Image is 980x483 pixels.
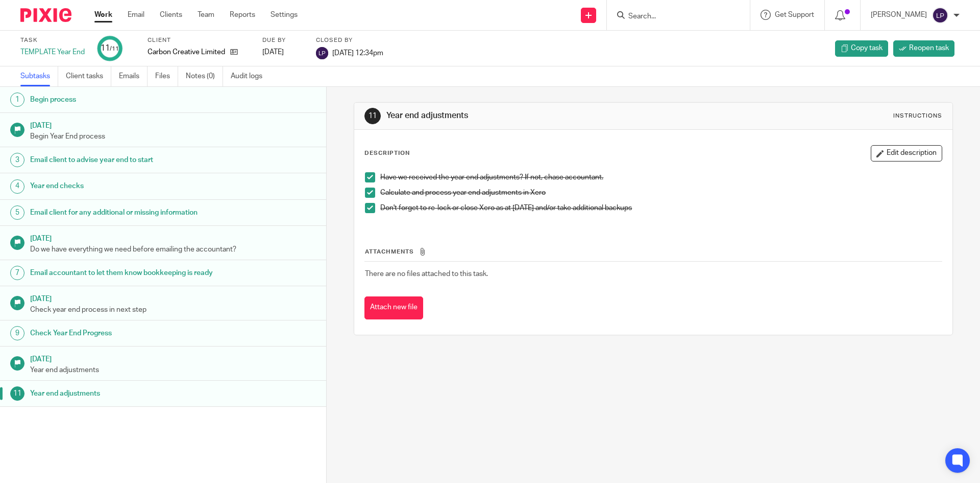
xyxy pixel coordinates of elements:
div: 11 [10,386,24,401]
p: Check year end process in next step [30,305,316,315]
div: 5 [10,205,24,220]
h1: Email accountant to let them know bookkeeping is ready [30,265,221,281]
p: Year end adjustments [30,365,316,375]
a: Team [198,10,214,20]
h1: Email client to advise year end to start [30,152,221,168]
label: Closed by [316,36,383,44]
div: Instructions [893,112,942,120]
span: [DATE] 12:34pm [332,49,383,56]
span: Copy task [851,43,883,53]
p: Description [364,149,410,157]
img: svg%3E [932,7,948,24]
div: [DATE] [262,47,303,57]
a: Notes (0) [186,66,223,86]
p: Carbon Creative Limited [148,47,225,57]
span: There are no files attached to this task. [365,270,488,278]
small: /11 [110,46,119,52]
p: [PERSON_NAME] [871,10,927,20]
a: Client tasks [66,66,111,86]
div: 7 [10,266,24,280]
div: TEMPLATE Year End [20,47,85,57]
p: Don't forget to re-lock or close Xero as at [DATE] and/or take additional backups [380,203,941,213]
h1: Year end checks [30,178,221,194]
a: Settings [271,10,298,20]
div: 3 [10,153,24,167]
a: Copy task [835,40,888,57]
span: Reopen task [909,43,949,53]
h1: [DATE] [30,291,316,304]
div: 11 [101,42,119,54]
h1: [DATE] [30,352,316,364]
a: Files [155,66,178,86]
h1: Year end adjustments [386,110,675,121]
a: Audit logs [231,66,270,86]
div: 1 [10,93,24,107]
label: Task [20,36,85,44]
h1: Begin process [30,92,221,107]
a: Work [94,10,112,20]
div: 9 [10,326,24,340]
p: Begin Year End process [30,131,316,142]
label: Client [148,36,250,44]
input: Search [627,12,719,21]
p: Calculate and process year end adjustments in Xero [380,188,941,198]
a: Reports [230,10,255,20]
label: Due by [262,36,303,44]
h1: Email client for any additional or missing information [30,205,221,220]
button: Attach new file [364,296,423,319]
a: Clients [160,10,182,20]
h1: Check Year End Progress [30,326,221,341]
a: Subtasks [20,66,58,86]
a: Email [128,10,144,20]
a: Emails [119,66,148,86]
img: svg%3E [316,47,328,59]
h1: Year end adjustments [30,386,221,401]
p: Do we have everything we need before emailing the accountant? [30,244,316,255]
a: Reopen task [893,40,954,57]
div: 11 [364,108,381,124]
img: Pixie [20,8,71,22]
span: Attachments [365,249,414,255]
button: Edit description [871,145,942,162]
h1: [DATE] [30,231,316,244]
p: Have we received the year end adjustments? If not, chase accountant. [380,172,941,182]
div: 4 [10,179,24,194]
span: Get Support [775,11,814,18]
h1: [DATE] [30,118,316,131]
